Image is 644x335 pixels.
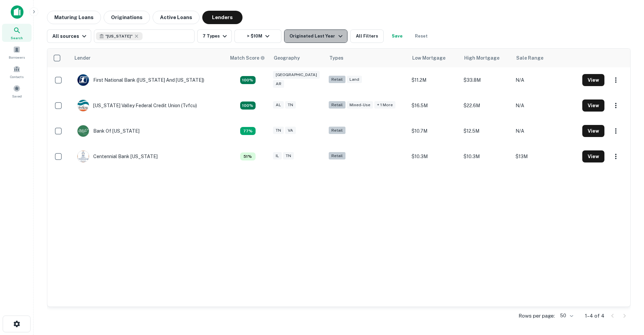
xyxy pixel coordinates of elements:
div: High Mortgage [464,54,499,62]
div: [US_STATE] Valley Federal Credit Union (tvfcu) [77,99,197,112]
th: High Mortgage [460,49,512,67]
div: Originated Last Year [289,32,344,40]
div: First National Bank ([US_STATE] And [US_STATE]) [77,74,204,86]
div: Retail [329,152,345,160]
div: Retail [329,76,345,83]
div: Capitalize uses an advanced AI algorithm to match your search with the best lender. The match sco... [240,102,256,110]
div: Land [347,76,362,83]
div: Capitalize uses an advanced AI algorithm to match your search with the best lender. The match sco... [240,152,256,160]
img: picture [77,125,89,137]
p: 1–4 of 4 [585,312,604,320]
td: $10.7M [408,118,460,144]
div: Capitalize uses an advanced AI algorithm to match your search with the best lender. The match sco... [240,127,256,135]
a: Saved [2,82,32,100]
button: 7 Types [197,29,232,43]
td: $10.3M [408,144,460,169]
a: Borrowers [2,43,32,61]
button: View [582,125,604,137]
button: Originations [104,11,150,24]
div: AL [273,101,284,109]
th: Low Mortgage [408,49,460,67]
button: Reset [411,29,432,43]
img: picture [77,74,89,86]
div: Low Mortgage [412,54,445,62]
td: $33.8M [460,67,512,93]
div: Bank Of [US_STATE] [77,125,140,137]
h6: Match Score [230,54,264,62]
span: Search [11,35,23,41]
td: $12.5M [460,118,512,144]
td: $16.5M [408,93,460,118]
button: View [582,150,604,162]
button: Active Loans [153,11,200,24]
div: TN [273,127,284,134]
div: Centennial Bank [US_STATE] [77,150,158,162]
div: IL [273,152,282,160]
td: N/A [512,93,579,118]
button: Lenders [202,11,243,24]
div: Retail [329,101,345,109]
button: Save your search to get updates of matches that match your search criteria. [386,29,408,43]
button: View [582,74,604,86]
div: Capitalize uses an advanced AI algorithm to match your search with the best lender. The match sco... [230,54,265,62]
p: Rows per page: [519,312,555,320]
div: Retail [329,127,345,134]
button: All Filters [350,29,384,43]
button: Maturing Loans [47,11,101,24]
td: $10.3M [460,144,512,169]
th: Capitalize uses an advanced AI algorithm to match your search with the best lender. The match sco... [226,49,270,67]
div: TN [285,101,296,109]
button: All sources [47,29,91,43]
span: Borrowers [9,55,25,60]
div: [GEOGRAPHIC_DATA] [273,71,320,79]
td: $22.6M [460,93,512,118]
th: Geography [270,49,325,67]
div: Types [329,54,343,62]
button: View [582,99,604,112]
span: Saved [12,93,22,99]
th: Types [325,49,408,67]
button: > $10M [234,29,281,43]
iframe: Chat Widget [610,281,644,314]
a: Contacts [2,63,32,81]
div: Capitalize uses an advanced AI algorithm to match your search with the best lender. The match sco... [240,76,256,84]
td: N/A [512,67,579,93]
img: picture [77,151,89,162]
div: TN [283,152,294,160]
th: Lender [70,49,226,67]
svg: Search for lender by keyword [99,34,104,39]
div: All sources [52,32,88,40]
td: $13M [512,144,579,169]
div: Lender [74,54,91,62]
a: Search [2,24,32,42]
div: Mixed-Use [347,101,373,109]
img: capitalize-icon.png [11,5,23,19]
div: Sale Range [516,54,543,62]
button: Originated Last Year [284,29,347,43]
span: " [US_STATE] " [105,33,132,39]
div: Geography [274,54,300,62]
div: AR [273,80,284,88]
td: N/A [512,118,579,144]
div: VA [285,127,296,134]
th: Sale Range [512,49,579,67]
div: + 1 more [374,101,395,109]
td: $11.2M [408,67,460,93]
img: picture [77,100,89,111]
span: Contacts [10,74,23,79]
div: 50 [557,311,574,321]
